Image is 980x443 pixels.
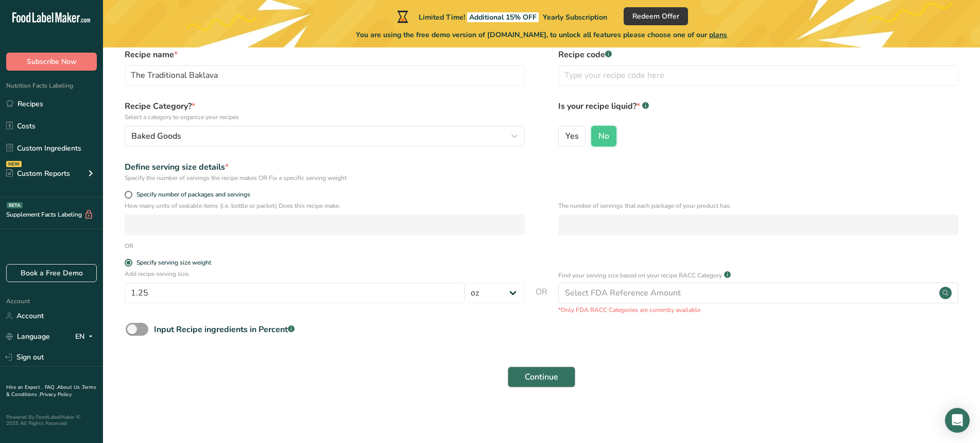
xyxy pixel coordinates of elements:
[598,131,609,141] span: No
[6,384,43,391] a: Hire an Expert .
[6,53,97,71] button: Subscribe Now
[632,11,679,22] span: Redeem Offer
[40,391,72,398] a: Privacy Policy
[565,287,681,299] div: Select FDA Reference Amount
[125,173,525,183] div: Specify the number of servings the recipe makes OR Fix a specific serving weight
[558,65,958,86] input: Type your recipe code here
[125,100,525,122] label: Recipe Category?
[558,201,958,210] p: The number of servings that each package of your product has.
[125,241,133,251] div: OR
[558,100,958,122] label: Is your recipe liquid?
[558,271,722,280] p: Find your serving size based on your recipe RACC Category
[45,384,57,391] a: FAQ .
[125,283,465,303] input: Type your serving size here
[136,259,211,267] div: Specify serving size weight
[6,327,50,346] a: Language
[125,126,525,146] button: Baked Goods
[125,112,525,122] p: Select a category to organize your recipes
[75,331,97,343] div: EN
[125,65,525,86] input: Type your recipe name here
[543,12,607,22] span: Yearly Subscription
[27,56,77,67] span: Subscribe Now
[125,269,525,278] p: Add recipe serving size.
[7,202,23,208] div: BETA
[6,384,96,398] a: Terms & Conditions .
[57,384,82,391] a: About Us .
[558,48,958,61] label: Recipe code
[6,414,97,426] div: Powered By FoodLabelMaker © 2025 All Rights Reserved
[624,7,688,25] button: Redeem Offer
[125,48,525,61] label: Recipe name
[709,30,727,40] span: plans
[467,12,539,22] span: Additional 15% OFF
[525,371,558,383] span: Continue
[508,367,575,387] button: Continue
[565,131,579,141] span: Yes
[356,29,727,40] span: You are using the free demo version of [DOMAIN_NAME], to unlock all features please choose one of...
[395,10,607,23] div: Limited Time!
[6,168,70,179] div: Custom Reports
[6,264,97,282] a: Book a Free Demo
[154,323,295,336] div: Input Recipe ingredients in Percent
[125,201,525,210] p: How many units of sealable items (i.e. bottle or packet) Does this recipe make.
[132,191,250,199] span: Specify number of packages and servings
[125,161,525,173] div: Define serving size details
[131,130,181,142] span: Baked Goods
[558,305,958,315] p: *Only FDA RACC Categories are currently available
[6,161,22,167] div: NEW
[536,286,547,315] span: OR
[945,408,970,433] div: Open Intercom Messenger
